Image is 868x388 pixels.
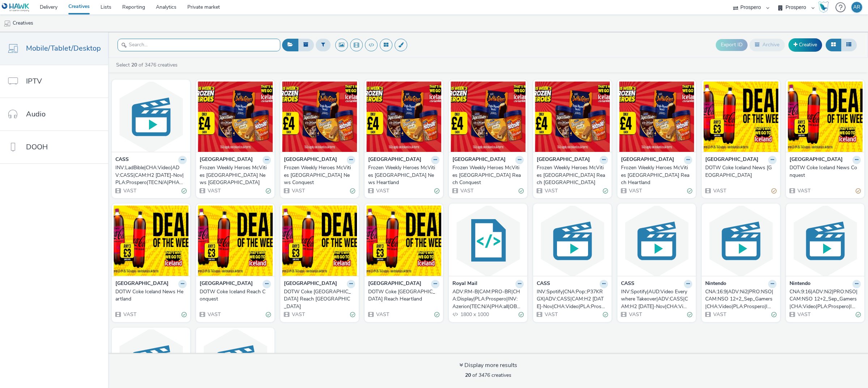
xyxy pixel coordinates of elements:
[207,311,221,318] span: VAST
[4,20,11,27] img: mobile
[284,164,352,186] div: Frozen Weekly Heroes McVities [GEOGRAPHIC_DATA] News Conquest
[366,205,441,276] img: DOTW Coke Iceland Reach Heartland visual
[790,156,843,164] strong: [GEOGRAPHIC_DATA]
[790,288,861,310] a: CNA:9:16|ADV:Ni2|PRO:NSO|CAM:NSO 12+2_Sep_Gamers|CHA:Video|PLA:Prospero|INV:Ogury|PHA:12+2 Promo|...
[2,3,30,12] img: undefined Logo
[790,164,858,179] div: DOTW Coke Iceland News Conquest
[818,1,829,13] img: Hawk Academy
[115,280,169,288] strong: [GEOGRAPHIC_DATA]
[537,288,605,310] div: INV:Spotify|CNA:Pop::P37KRGX|ADV:CASS|CAM:H2 [DATE]-Nov|CHA:Video|PLA:Prospero|TEC:N/A|PHA:H2|OBJ...
[115,288,187,303] a: DOTW Coke Iceland News Heartland
[537,288,608,310] a: INV:Spotify|CNA:Pop::P37KRGX|ADV:CASS|CAM:H2 [DATE]-Nov|CHA:Video|PLA:Prospero|TEC:N/A|PHA:H2|OBJ...
[797,311,810,318] span: VAST
[452,288,521,310] div: ADV:RM-B|CAM:PRO-BR|CHA:Display|PLA:Prospero|INV:Azerion|TEC:N/A|PHA:all|OBJ:Awareness|BME:PMP|CF...
[26,109,46,119] span: Audio
[123,311,136,318] span: VAST
[282,205,357,276] img: DOTW Coke Iceland Reach London visual
[26,76,42,86] span: IPTV
[826,39,841,51] button: Grid
[284,288,355,310] a: DOTW Coke [GEOGRAPHIC_DATA] Reach [GEOGRAPHIC_DATA]
[200,280,253,288] strong: [GEOGRAPHIC_DATA]
[705,288,776,310] a: CNA:16:9|ADV:Ni2|PRO:NSO|CAM:NSO 12+2_Sep_Gamers|CHA:Video|PLA:Prospero|INV:Ogury|PHA:12+2 Promo|...
[790,280,810,288] strong: Nintendo
[705,280,726,288] strong: Nintendo
[182,311,187,319] div: Valid
[705,156,758,164] strong: [GEOGRAPHIC_DATA]
[350,311,355,319] div: Valid
[716,39,748,51] button: Export ID
[771,187,776,195] div: Partially valid
[291,311,305,318] span: VAST
[465,372,511,379] span: of 3476 creatives
[459,361,517,370] div: Display more results
[434,187,439,195] div: Valid
[621,288,692,310] a: INV:Spotify|AUD:Video Everywhere Takeover|ADV:CASS|CAM:H2 [DATE]-Nov|CHA:Video|PLA:Prospero|TEC:N...
[621,164,689,186] div: Frozen Weekly Heroes McVities [GEOGRAPHIC_DATA] Reach Heartland
[537,164,608,186] a: Frozen Weekly Heroes McVities [GEOGRAPHIC_DATA] Reach [GEOGRAPHIC_DATA]
[465,372,471,379] strong: 20
[266,311,271,319] div: Valid
[544,311,558,318] span: VAST
[841,39,857,51] button: Table
[687,187,692,195] div: Valid
[519,311,524,319] div: Valid
[790,288,858,310] div: CNA:9:16|ADV:Ni2|PRO:NSO|CAM:NSO 12+2_Sep_Gamers|CHA:Video|PLA:Prospero|INV:Ogury|PHA:12+2 Promo|...
[460,311,489,318] span: 1800 x 1000
[198,81,273,152] img: Frozen Weekly Heroes McVities Iceland News London visual
[198,205,273,276] img: DOTW Coke Iceland Reach Conquest visual
[282,81,357,152] img: Frozen Weekly Heroes McVities Iceland News Conquest visual
[368,288,437,303] div: DOTW Coke [GEOGRAPHIC_DATA] Reach Heartland
[284,280,337,288] strong: [GEOGRAPHIC_DATA]
[291,187,305,194] span: VAST
[284,156,337,164] strong: [GEOGRAPHIC_DATA]
[451,205,526,276] img: ADV:RM-B|CAM:PRO-BR|CHA:Display|PLA:Prospero|INV:Azerion|TEC:N/A|PHA:all|OBJ:Awareness|BME:PMP|CF...
[797,187,810,194] span: VAST
[856,311,861,319] div: Valid
[705,288,774,310] div: CNA:16:9|ADV:Ni2|PRO:NSO|CAM:NSO 12+2_Sep_Gamers|CHA:Video|PLA:Prospero|INV:Ogury|PHA:12+2 Promo|...
[705,164,774,179] div: DOTW Coke Iceland News [GEOGRAPHIC_DATA]
[434,311,439,319] div: Valid
[115,164,184,186] div: INV:LadBible|CHA:Video|ADV:CASS|CAM:H2 [DATE]-Nov|PLA:Prospero|TEC:N/A|PHA:H2|OBJ:Awareness|BME:P...
[368,164,439,186] a: Frozen Weekly Heroes McVities [GEOGRAPHIC_DATA] News Heartland
[537,280,550,288] strong: CASS
[350,187,355,195] div: Valid
[460,187,473,194] span: VAST
[200,288,271,303] a: DOTW Coke Iceland Reach Conquest
[749,39,785,51] button: Archive
[452,164,521,186] div: Frozen Weekly Heroes McVities [GEOGRAPHIC_DATA] Reach Conquest
[790,164,861,179] a: DOTW Coke Iceland News Conquest
[788,81,863,152] img: DOTW Coke Iceland News Conquest visual
[621,288,689,310] div: INV:Spotify|AUD:Video Everywhere Takeover|ADV:CASS|CAM:H2 [DATE]-Nov|CHA:Video|PLA:Prospero|TEC:N...
[284,288,352,310] div: DOTW Coke [GEOGRAPHIC_DATA] Reach [GEOGRAPHIC_DATA]
[771,311,776,319] div: Valid
[200,288,268,303] div: DOTW Coke Iceland Reach Conquest
[603,187,608,195] div: Valid
[621,280,634,288] strong: CASS
[266,187,271,195] div: Valid
[619,205,694,276] img: INV:Spotify|AUD:Video Everywhere Takeover|ADV:CASS|CAM:H2 25 Sept-Nov|CHA:Video|PLA:Prospero|TEC:...
[537,164,605,186] div: Frozen Weekly Heroes McVities [GEOGRAPHIC_DATA] Reach [GEOGRAPHIC_DATA]
[712,187,726,194] span: VAST
[200,164,268,186] div: Frozen Weekly Heroes McVities [GEOGRAPHIC_DATA] News [GEOGRAPHIC_DATA]
[284,164,355,186] a: Frozen Weekly Heroes McVities [GEOGRAPHIC_DATA] News Conquest
[26,142,48,152] span: DOOH
[621,164,692,186] a: Frozen Weekly Heroes McVities [GEOGRAPHIC_DATA] Reach Heartland
[368,288,439,303] a: DOTW Coke [GEOGRAPHIC_DATA] Reach Heartland
[619,81,694,152] img: Frozen Weekly Heroes McVities Iceland Reach Heartland visual
[451,81,526,152] img: Frozen Weekly Heroes McVities Iceland Reach Conquest visual
[115,288,184,303] div: DOTW Coke Iceland News Heartland
[375,187,389,194] span: VAST
[368,156,421,164] strong: [GEOGRAPHIC_DATA]
[818,1,832,13] a: Hawk Academy
[115,156,129,164] strong: CASS
[788,38,822,51] a: Creative
[519,187,524,195] div: Valid
[115,164,187,186] a: INV:LadBible|CHA:Video|ADV:CASS|CAM:H2 [DATE]-Nov|PLA:Prospero|TEC:N/A|PHA:H2|OBJ:Awareness|BME:P...
[368,164,437,186] div: Frozen Weekly Heroes McVities [GEOGRAPHIC_DATA] News Heartland
[603,311,608,319] div: Valid
[452,164,524,186] a: Frozen Weekly Heroes McVities [GEOGRAPHIC_DATA] Reach Conquest
[628,311,642,318] span: VAST
[200,164,271,186] a: Frozen Weekly Heroes McVities [GEOGRAPHIC_DATA] News [GEOGRAPHIC_DATA]
[115,61,180,68] a: Select of 3476 creatives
